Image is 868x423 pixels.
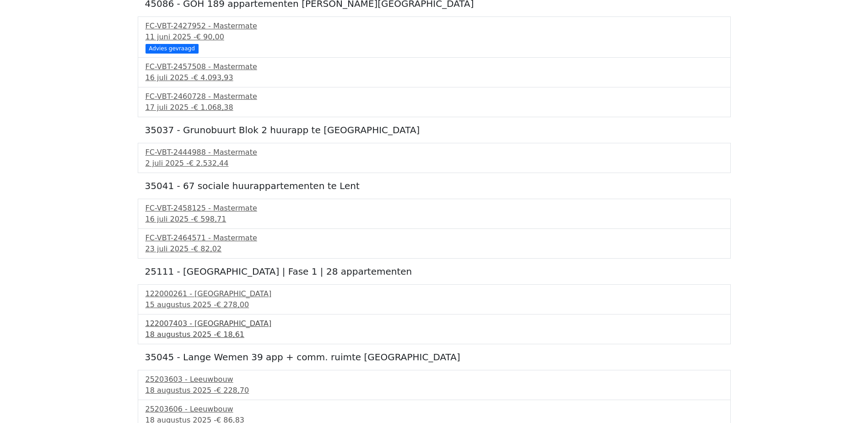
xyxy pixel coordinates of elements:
span: € 18,61 [216,330,244,339]
h5: 25111 - [GEOGRAPHIC_DATA] | Fase 1 | 28 appartementen [145,266,723,277]
div: 25203603 - Leeuwbouw [146,374,723,385]
span: € 90,00 [196,33,224,41]
span: € 82,02 [194,244,221,253]
span: € 1.068,38 [194,103,233,112]
div: FC-VBT-2457508 - Mastermate [146,61,723,72]
h5: 35045 - Lange Wemen 39 app + comm. ruimte [GEOGRAPHIC_DATA] [145,352,723,363]
div: 122000261 - [GEOGRAPHIC_DATA] [146,288,723,299]
div: 17 juli 2025 - [146,102,723,113]
div: 15 augustus 2025 - [146,299,723,310]
div: 122007403 - [GEOGRAPHIC_DATA] [146,318,723,329]
div: 16 juli 2025 - [146,214,723,225]
span: € 2.532,44 [189,159,229,168]
a: FC-VBT-2460728 - Mastermate17 juli 2025 -€ 1.068,38 [146,91,723,113]
span: € 278,00 [216,300,249,309]
div: FC-VBT-2458125 - Mastermate [146,203,723,214]
a: FC-VBT-2458125 - Mastermate16 juli 2025 -€ 598,71 [146,203,723,225]
span: € 4.093,93 [194,73,233,82]
div: FC-VBT-2427952 - Mastermate [146,21,723,32]
div: 11 juni 2025 - [146,32,723,43]
div: 2 juli 2025 - [146,158,723,169]
div: Advies gevraagd [146,44,199,53]
div: 18 augustus 2025 - [146,385,723,396]
a: 122000261 - [GEOGRAPHIC_DATA]15 augustus 2025 -€ 278,00 [146,288,723,310]
span: € 598,71 [194,215,226,223]
a: 25203603 - Leeuwbouw18 augustus 2025 -€ 228,70 [146,374,723,396]
div: 25203606 - Leeuwbouw [146,404,723,415]
span: € 228,70 [216,386,249,395]
a: FC-VBT-2464571 - Mastermate23 juli 2025 -€ 82,02 [146,233,723,255]
h5: 35037 - Grunobuurt Blok 2 huurapp te [GEOGRAPHIC_DATA] [145,125,723,136]
div: FC-VBT-2464571 - Mastermate [146,233,723,244]
a: 122007403 - [GEOGRAPHIC_DATA]18 augustus 2025 -€ 18,61 [146,318,723,340]
div: FC-VBT-2444988 - Mastermate [146,147,723,158]
h5: 35041 - 67 sociale huurappartementen te Lent [145,180,723,191]
div: FC-VBT-2460728 - Mastermate [146,91,723,102]
a: FC-VBT-2444988 - Mastermate2 juli 2025 -€ 2.532,44 [146,147,723,169]
a: FC-VBT-2457508 - Mastermate16 juli 2025 -€ 4.093,93 [146,61,723,83]
div: 16 juli 2025 - [146,72,723,83]
div: 23 juli 2025 - [146,244,723,255]
div: 18 augustus 2025 - [146,329,723,340]
a: FC-VBT-2427952 - Mastermate11 juni 2025 -€ 90,00 Advies gevraagd [146,21,723,52]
